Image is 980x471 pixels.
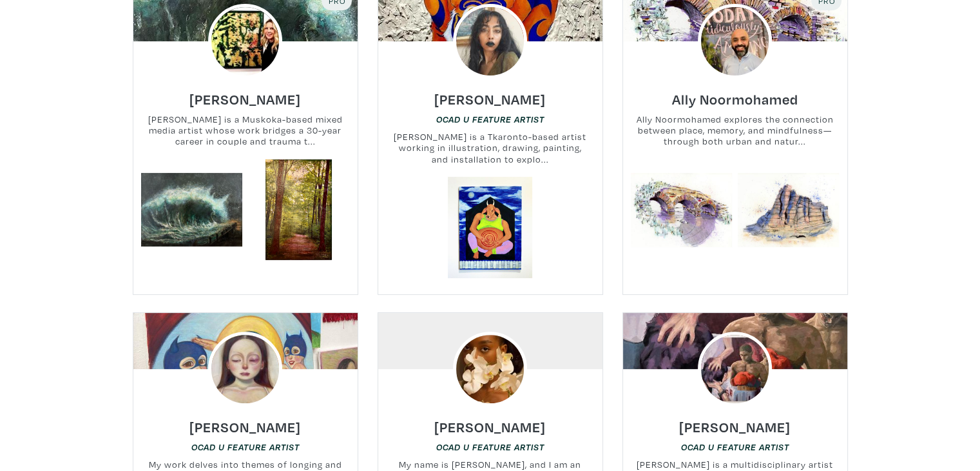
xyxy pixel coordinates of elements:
[679,418,791,436] h6: [PERSON_NAME]
[434,87,546,102] a: [PERSON_NAME]
[672,87,798,102] a: Ally Noormohamed
[208,4,283,79] img: phpThumb.php
[698,332,773,406] img: phpThumb.php
[698,4,773,79] img: phpThumb.php
[681,442,789,452] em: OCAD U Feature Artist
[672,90,798,108] h6: Ally Noormohamed
[436,441,544,453] a: OCAD U Feature Artist
[436,114,544,125] em: OCAD U Feature Artist
[191,441,300,453] a: OCAD U Feature Artist
[681,441,789,453] a: OCAD U Feature Artist
[453,332,528,406] img: phpThumb.php
[189,90,301,108] h6: [PERSON_NAME]
[453,4,528,79] img: phpThumb.php
[189,418,301,436] h6: [PERSON_NAME]
[378,131,602,165] small: [PERSON_NAME] is a Tkaronto-based artist working in illustration, drawing, painting, and installa...
[133,114,358,148] small: [PERSON_NAME] is a Muskoka-based mixed media artist whose work bridges a 30-year career in couple...
[436,113,544,125] a: OCAD U Feature Artist
[189,87,301,102] a: [PERSON_NAME]
[623,114,847,148] small: Ally Noormohamed explores the connection between place, memory, and mindfulness—through both urba...
[434,418,546,436] h6: [PERSON_NAME]
[189,415,301,430] a: [PERSON_NAME]
[208,332,283,406] img: phpThumb.php
[436,442,544,452] em: OCAD U Feature Artist
[434,415,546,430] a: [PERSON_NAME]
[679,415,791,430] a: [PERSON_NAME]
[191,442,300,452] em: OCAD U Feature Artist
[434,90,546,108] h6: [PERSON_NAME]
